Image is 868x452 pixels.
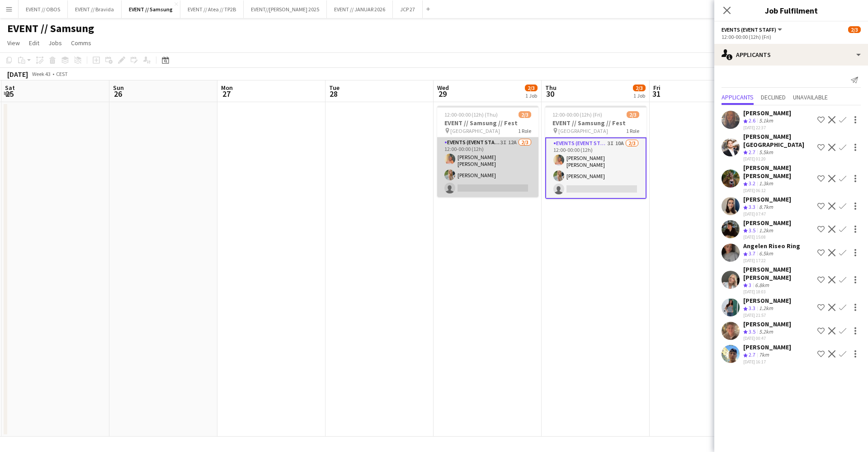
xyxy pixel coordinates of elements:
[749,328,755,335] span: 3.5
[19,0,68,18] button: EVENT // OBOS
[749,117,755,124] span: 2.6
[743,211,791,217] div: [DATE] 07:47
[29,39,39,47] span: Edit
[45,37,66,49] a: Jobs
[450,127,500,134] span: [GEOGRAPHIC_DATA]
[545,106,646,199] app-job-card: 12:00-00:00 (12h) (Fri)2/3EVENT // Samsung // Fest [GEOGRAPHIC_DATA]1 RoleEvents (Event Staff)3I1...
[112,89,124,99] span: 26
[743,359,791,365] div: [DATE] 16:17
[749,351,755,358] span: 2.7
[761,94,786,100] span: Declined
[180,0,244,18] button: EVENT // Atea // TP2B
[743,320,791,328] div: [PERSON_NAME]
[743,156,814,162] div: [DATE] 01:20
[749,305,755,311] span: 3.3
[56,71,68,77] div: CEST
[722,26,783,33] button: Events (Event Staff)
[328,89,340,99] span: 28
[71,39,91,47] span: Comms
[743,132,814,149] div: [PERSON_NAME][GEOGRAPHIC_DATA]
[518,127,531,134] span: 1 Role
[743,109,791,117] div: [PERSON_NAME]
[714,44,868,66] div: Applicants
[436,89,449,99] span: 29
[626,127,639,134] span: 1 Role
[757,149,775,156] div: 5.5km
[327,0,393,18] button: EVENT // JANUAR 2026
[743,242,800,250] div: Angelen Riseo Ring
[749,203,755,210] span: 3.3
[848,26,861,33] span: 2/3
[558,127,608,134] span: [GEOGRAPHIC_DATA]
[722,33,861,40] div: 12:00-00:00 (12h) (Fri)
[757,180,775,188] div: 1.3km
[437,106,538,197] app-job-card: 12:00-00:00 (12h) (Thu)2/3EVENT // Samsung // Fest [GEOGRAPHIC_DATA]1 RoleEvents (Event Staff)3I1...
[757,305,775,312] div: 1.2km
[113,84,124,92] span: Sun
[743,219,791,227] div: [PERSON_NAME]
[743,297,791,305] div: [PERSON_NAME]
[437,137,538,197] app-card-role: Events (Event Staff)3I12A2/312:00-00:00 (12h)[PERSON_NAME] [PERSON_NAME][PERSON_NAME]
[757,351,771,359] div: 7km
[722,94,754,100] span: Applicants
[30,71,52,77] span: Week 43
[545,137,646,199] app-card-role: Events (Event Staff)3I10A2/312:00-00:00 (12h)[PERSON_NAME] [PERSON_NAME][PERSON_NAME]
[122,0,180,18] button: EVENT // Samsung
[627,111,639,118] span: 2/3
[749,149,755,155] span: 2.7
[68,0,122,18] button: EVENT // Bravida
[437,84,449,92] span: Wed
[633,85,646,91] span: 2/3
[4,37,24,49] a: View
[25,37,43,49] a: Edit
[743,164,814,180] div: [PERSON_NAME] [PERSON_NAME]
[743,195,791,203] div: [PERSON_NAME]
[743,335,791,341] div: [DATE] 00:47
[743,125,791,131] div: [DATE] 22:37
[7,22,94,35] h1: EVENT // Samsung
[753,282,771,289] div: 6.8km
[749,227,755,234] span: 3.5
[519,111,531,118] span: 2/3
[652,89,660,99] span: 31
[722,26,776,33] span: Events (Event Staff)
[714,5,868,16] h3: Job Fulfilment
[48,39,62,47] span: Jobs
[393,0,423,18] button: JCP 27
[743,343,791,351] div: [PERSON_NAME]
[7,70,28,79] div: [DATE]
[5,84,15,92] span: Sat
[552,111,602,118] span: 12:00-00:00 (12h) (Fri)
[749,250,755,257] span: 3.7
[525,92,537,99] div: 1 Job
[749,282,751,288] span: 3
[757,250,775,258] div: 6.5km
[743,234,791,240] div: [DATE] 15:08
[757,203,775,211] div: 8.7km
[749,180,755,187] span: 3.2
[220,89,233,99] span: 27
[633,92,645,99] div: 1 Job
[743,188,814,193] div: [DATE] 06:12
[7,39,20,47] span: View
[757,227,775,235] div: 1.2km
[545,119,646,127] h3: EVENT // Samsung // Fest
[221,84,233,92] span: Mon
[444,111,498,118] span: 12:00-00:00 (12h) (Thu)
[545,84,557,92] span: Thu
[757,117,775,125] div: 5.1km
[437,119,538,127] h3: EVENT // Samsung // Fest
[743,312,791,318] div: [DATE] 21:57
[525,85,538,91] span: 2/3
[653,84,660,92] span: Fri
[793,94,828,100] span: Unavailable
[757,328,775,336] div: 5.2km
[743,289,814,295] div: [DATE] 18:03
[244,0,327,18] button: EVENT//[PERSON_NAME] 2025
[743,258,800,264] div: [DATE] 17:22
[544,89,557,99] span: 30
[329,84,340,92] span: Tue
[67,37,95,49] a: Comms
